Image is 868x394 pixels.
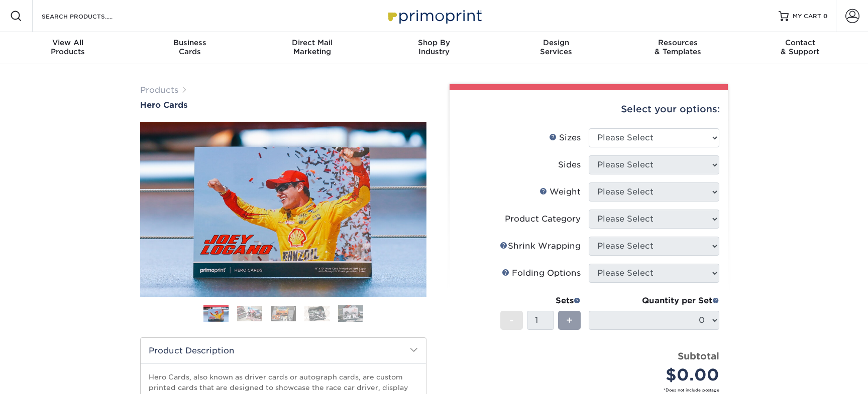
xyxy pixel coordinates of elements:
[589,295,719,307] div: Quantity per Set
[7,38,129,56] div: Products
[129,38,251,56] div: Cards
[140,120,426,299] img: Hero Cards 01
[373,38,495,47] span: Shop By
[251,38,373,56] div: Marketing
[500,240,581,252] div: Shrink Wrapping
[495,32,617,64] a: DesignServices
[251,38,373,47] span: Direct Mail
[793,12,821,21] span: MY CART
[140,100,426,110] a: Hero Cards
[500,295,581,307] div: Sets
[539,186,581,198] div: Weight
[129,32,251,64] a: BusinessCards
[739,32,861,64] a: Contact& Support
[203,306,229,322] img: Hero Cards 01
[549,132,581,144] div: Sizes
[678,350,719,361] strong: Subtotal
[739,38,861,56] div: & Support
[251,32,373,64] a: Direct MailMarketing
[7,38,129,47] span: View All
[739,38,861,47] span: Contact
[129,38,251,47] span: Business
[617,38,739,56] div: & Templates
[373,38,495,56] div: Industry
[338,305,363,322] img: Hero Cards 05
[141,338,426,363] h2: Product Description
[596,363,719,387] div: $0.00
[271,306,296,321] img: Hero Cards 03
[466,387,719,393] small: *Does not include postage
[495,38,617,56] div: Services
[823,13,828,20] span: 0
[495,38,617,47] span: Design
[140,85,178,95] a: Products
[566,313,573,328] span: +
[237,306,262,321] img: Hero Cards 02
[458,90,720,128] div: Select your options:
[505,213,581,225] div: Product Category
[502,267,581,279] div: Folding Options
[617,38,739,47] span: Resources
[384,5,484,27] img: Primoprint
[41,10,139,22] input: SEARCH PRODUCTS.....
[617,32,739,64] a: Resources& Templates
[7,32,129,64] a: View AllProducts
[558,159,581,171] div: Sides
[373,32,495,64] a: Shop ByIndustry
[509,313,514,328] span: -
[304,306,330,321] img: Hero Cards 04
